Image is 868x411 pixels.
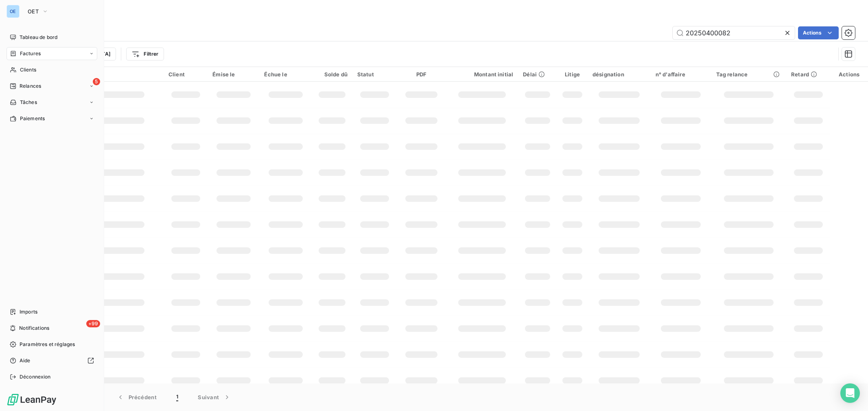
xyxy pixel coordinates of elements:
div: Client [168,71,203,78]
span: Tableau de bord [20,34,57,41]
span: +99 [86,320,100,327]
a: 5Relances [7,80,97,93]
div: Statut [357,71,392,78]
button: Suivant [188,389,241,406]
a: Tableau de bord [7,31,97,44]
div: n° d'affaire [656,71,706,78]
span: Déconnexion [20,373,51,381]
div: PDF [402,71,441,78]
button: 1 [166,389,188,406]
div: Délai [523,71,552,78]
span: Paiements [20,115,45,122]
span: Tâches [20,99,37,106]
span: Relances [20,82,41,90]
div: Open Intercom Messenger [840,383,860,403]
button: Actions [798,26,839,39]
a: Paiements [7,112,97,125]
div: Émise le [212,71,254,78]
span: 5 [93,78,100,85]
a: Paramètres et réglages [7,338,97,351]
span: Paramètres et réglages [20,341,75,348]
div: Solde dû [317,71,348,78]
img: Logo LeanPay [7,393,57,406]
button: Précédent [107,389,166,406]
div: Actions [835,71,863,78]
a: Tâches [7,96,97,109]
span: Factures [20,50,41,57]
span: OET [28,8,39,15]
span: 1 [176,393,178,401]
div: Tag relance [716,71,781,78]
a: Imports [7,305,97,318]
div: OE [7,5,20,18]
div: Échue le [264,71,306,78]
span: Notifications [19,324,49,332]
div: désignation [593,71,646,78]
div: Montant initial [450,71,513,78]
div: Litige [562,71,583,78]
span: Imports [20,308,37,316]
button: Filtrer [126,48,164,61]
span: Aide [20,357,31,364]
a: Factures [7,47,97,60]
div: Retard [791,71,825,78]
span: Clients [20,66,36,74]
a: Aide [7,354,97,367]
a: Clients [7,63,97,76]
input: Rechercher [673,26,795,39]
